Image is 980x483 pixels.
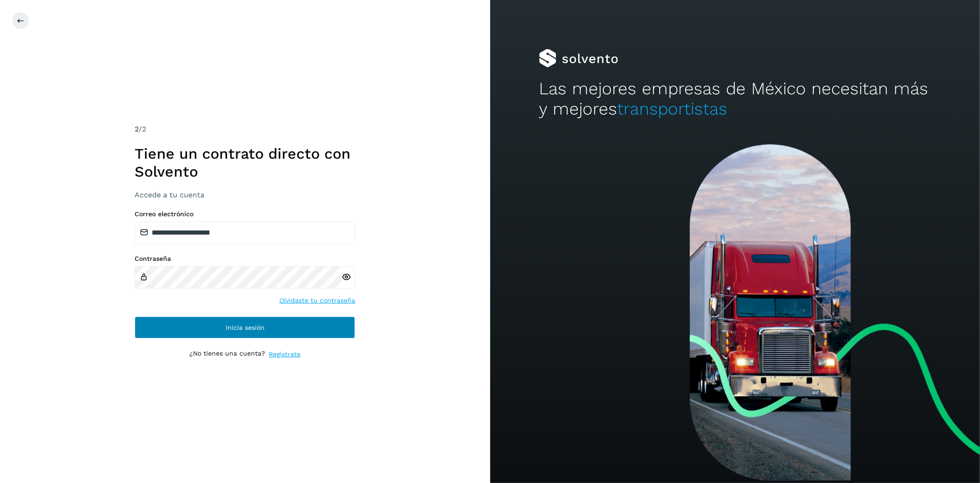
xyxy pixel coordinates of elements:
[279,296,355,305] a: Olvidaste tu contraseña
[135,125,139,133] span: 2
[135,145,355,180] h1: Tiene un contrato directo con Solvento
[135,190,355,199] h3: Accede a tu cuenta
[226,324,265,331] span: Inicia sesión
[539,79,931,120] h2: Las mejores empresas de México necesitan más y mejores
[135,124,355,135] div: /2
[617,99,727,119] span: transportistas
[269,350,300,359] a: Regístrate
[135,316,355,339] button: Inicia sesión
[135,210,355,218] label: Correo electrónico
[135,255,355,263] label: Contraseña
[189,350,265,359] p: ¿No tienes una cuenta?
